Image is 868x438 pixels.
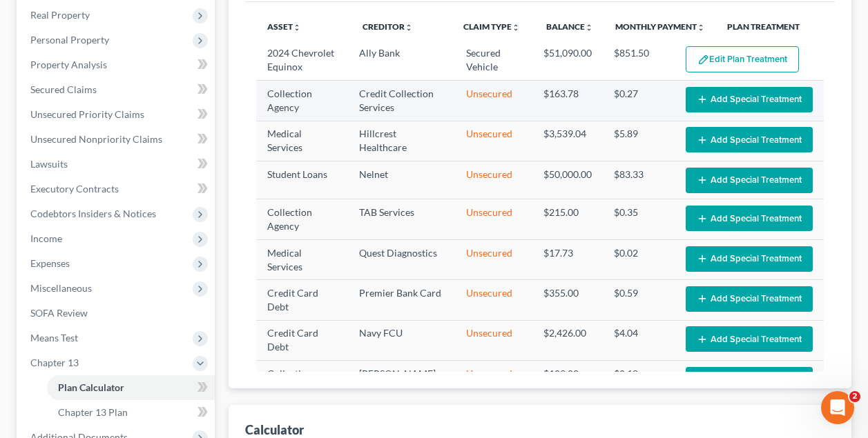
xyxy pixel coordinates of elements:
button: Add Special Treatment [686,87,813,112]
td: Collection Agency [256,361,348,415]
span: Miscellaneous [30,282,92,294]
td: Unsecured [455,121,532,161]
td: Student Loans [256,161,348,199]
td: $163.78 [532,81,603,121]
iframe: Intercom live chat [821,391,854,424]
a: Unsecured Nonpriority Claims [19,127,215,152]
button: Add Special Treatment [686,127,813,152]
td: Collection Agency [256,199,348,239]
td: Credit Card Debt [256,280,348,320]
td: $0.02 [603,239,675,279]
a: Creditorunfold_more [363,21,413,32]
td: Premier Bank Card [348,280,454,320]
td: $0.27 [603,81,675,121]
td: Unsecured [455,239,532,279]
td: $51,090.00 [532,41,603,81]
a: Claim Typeunfold_more [463,21,520,32]
td: Unsecured [455,320,532,360]
i: unfold_more [512,23,520,32]
td: Unsecured [455,361,532,415]
span: Plan Calculator [58,381,124,393]
button: Add Special Treatment [686,367,813,392]
span: Expenses [30,257,70,269]
td: Secured Vehicle [455,41,532,81]
a: Chapter 13 Plan [47,400,215,425]
a: Secured Claims [19,77,215,102]
td: Unsecured [455,280,532,320]
td: Nelnet [348,161,454,199]
i: unfold_more [293,23,301,32]
td: Credit Collection Services [348,81,454,121]
a: Monthly Paymentunfold_more [615,21,705,32]
td: 2024 Chevrolet Equinox [256,41,348,81]
a: Executory Contracts [19,177,215,201]
a: Plan Calculator [47,375,215,400]
div: Calculator [245,421,304,438]
span: Real Property [30,9,90,21]
td: Collection Agency [256,81,348,121]
span: Personal Property [30,34,109,46]
td: Hillcrest Healthcare [348,121,454,161]
button: Add Special Treatment [686,246,813,272]
td: $109.00 [532,361,603,415]
a: Lawsuits [19,152,215,177]
td: $5.89 [603,121,675,161]
td: $4.04 [603,320,675,360]
span: Secured Claims [30,83,97,95]
td: $0.35 [603,199,675,239]
span: Unsecured Priority Claims [30,108,144,120]
i: unfold_more [585,23,593,32]
td: $83.33 [603,161,675,199]
td: $0.18 [603,361,675,415]
span: SOFA Review [30,307,88,319]
span: Means Test [30,332,78,344]
i: unfold_more [405,23,413,32]
button: Add Special Treatment [686,286,813,312]
span: Property Analysis [30,59,107,70]
td: $50,000.00 [532,161,603,199]
button: Add Special Treatment [686,326,813,352]
td: $355.00 [532,280,603,320]
span: Lawsuits [30,158,68,170]
td: Medical Services [256,121,348,161]
span: Income [30,232,62,244]
td: $17.73 [532,239,603,279]
span: Chapter 13 Plan [58,406,128,418]
i: unfold_more [697,23,705,32]
span: 2 [849,391,860,402]
span: Executory Contracts [30,183,119,195]
span: Chapter 13 [30,357,79,368]
a: Assetunfold_more [267,21,301,32]
td: Quest Diagnostics [348,239,454,279]
td: Credit Card Debt [256,320,348,360]
img: edit-pencil-c1479a1de80d8dea1e2430c2f745a3c6a07e9d7aa2eeffe225670001d78357a8.svg [697,54,709,66]
td: $3,539.04 [532,121,603,161]
th: Plan Treatment [716,13,824,41]
button: Edit Plan Treatment [686,46,799,72]
td: $0.59 [603,280,675,320]
td: Unsecured [455,81,532,121]
td: Unsecured [455,161,532,199]
td: Navy FCU [348,320,454,360]
a: Balanceunfold_more [546,21,593,32]
td: [PERSON_NAME] & [PERSON_NAME] [348,361,454,415]
a: Property Analysis [19,52,215,77]
a: SOFA Review [19,301,215,326]
span: Unsecured Nonpriority Claims [30,133,162,145]
a: Unsecured Priority Claims [19,102,215,127]
td: Unsecured [455,199,532,239]
td: $215.00 [532,199,603,239]
td: Medical Services [256,239,348,279]
button: Add Special Treatment [686,168,813,193]
button: Add Special Treatment [686,206,813,231]
span: Codebtors Insiders & Notices [30,208,156,219]
td: $851.50 [603,41,675,81]
td: TAB Services [348,199,454,239]
td: $2,426.00 [532,320,603,360]
td: Ally Bank [348,41,454,81]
